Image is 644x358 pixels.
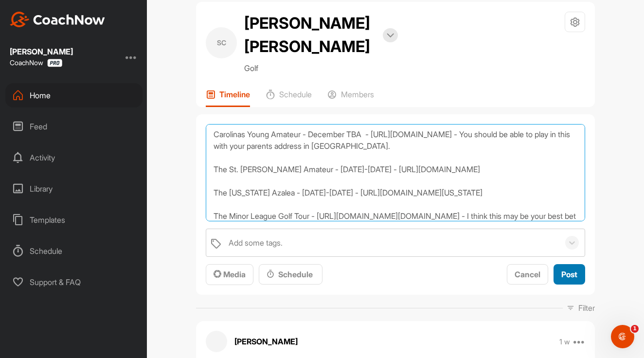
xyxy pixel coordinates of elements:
[219,89,250,99] p: Timeline
[387,33,394,38] img: arrow-down
[47,59,62,67] img: CoachNow Pro
[10,12,105,27] img: CoachNow
[206,264,253,285] button: Media
[267,268,315,280] div: Schedule
[229,237,283,249] div: Add some tags.
[507,264,548,285] button: Cancel
[515,269,540,279] span: Cancel
[631,325,639,333] span: 1
[5,114,143,139] div: Feed
[578,302,595,314] p: Filter
[279,89,312,99] p: Schedule
[206,27,237,58] div: SC
[10,59,62,67] div: CoachNow
[214,269,246,279] span: Media
[5,145,143,170] div: Activity
[10,48,73,55] div: [PERSON_NAME]
[554,264,585,285] button: Post
[206,124,585,221] textarea: Carolinas Young Amateur - December TBA - [URL][DOMAIN_NAME] - You should be able to play in this ...
[611,325,634,348] iframe: Intercom live chat
[561,269,577,279] span: Post
[5,83,143,107] div: Home
[5,208,143,232] div: Templates
[244,12,376,58] h2: [PERSON_NAME] [PERSON_NAME]
[5,270,143,294] div: Support & FAQ
[559,337,570,347] p: 1 w
[244,62,398,74] p: Golf
[5,239,143,263] div: Schedule
[234,336,298,347] p: [PERSON_NAME]
[5,177,143,201] div: Library
[341,89,374,99] p: Members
